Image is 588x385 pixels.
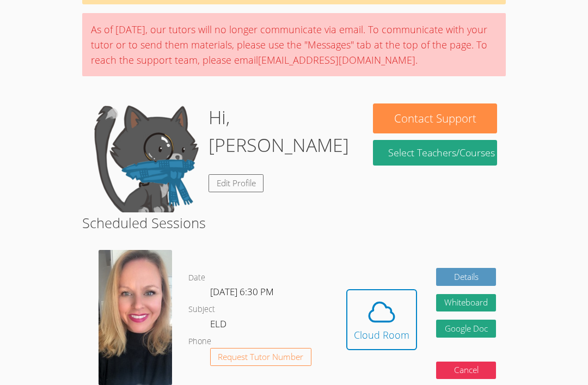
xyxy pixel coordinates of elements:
[188,271,205,285] dt: Date
[210,348,312,366] button: Request Tutor Number
[346,289,417,350] button: Cloud Room
[82,212,506,233] h2: Scheduled Sessions
[82,13,506,76] div: As of [DATE], our tutors will no longer communicate via email. To communicate with your tutor or ...
[99,250,171,384] img: avatar.png
[210,316,229,335] dd: ELD
[209,103,356,159] h1: Hi, [PERSON_NAME]
[436,362,496,380] button: Cancel
[209,174,264,192] a: Edit Profile
[91,103,200,212] img: default.png
[188,303,215,316] dt: Subject
[210,285,274,298] span: [DATE] 6:30 PM
[354,327,409,343] div: Cloud Room
[188,335,211,349] dt: Phone
[373,140,497,166] a: Select Teachers/Courses
[436,268,496,286] a: Details
[218,353,303,361] span: Request Tutor Number
[436,320,496,338] a: Google Doc
[436,294,496,312] button: Whiteboard
[373,103,497,133] button: Contact Support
